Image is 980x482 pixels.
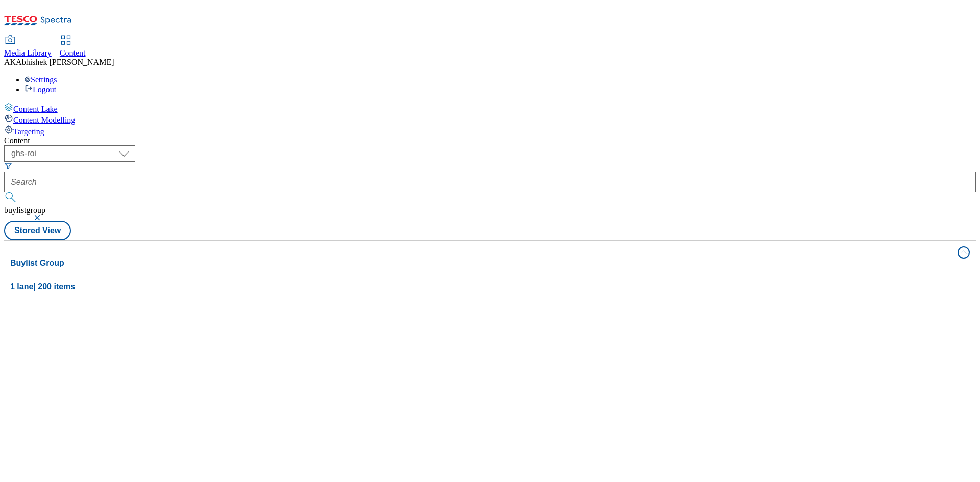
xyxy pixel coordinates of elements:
[4,58,16,66] span: AK
[60,48,86,57] span: Content
[10,257,951,269] h4: Buylist Group
[4,136,976,145] div: Content
[4,125,976,136] a: Targeting
[4,221,71,240] button: Stored View
[4,48,52,57] span: Media Library
[4,241,976,298] button: Buylist Group1 lane| 200 items
[24,75,57,84] a: Settings
[10,282,75,291] span: 1 lane | 200 items
[4,36,52,58] a: Media Library
[24,85,56,94] a: Logout
[4,206,45,214] span: buylistgroup
[16,58,114,66] span: Abhishek [PERSON_NAME]
[13,105,58,113] span: Content Lake
[13,127,44,136] span: Targeting
[60,36,86,58] a: Content
[4,114,976,125] a: Content Modelling
[13,116,75,124] span: Content Modelling
[4,172,976,192] input: Search
[4,162,12,170] svg: Search Filters
[4,103,976,114] a: Content Lake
